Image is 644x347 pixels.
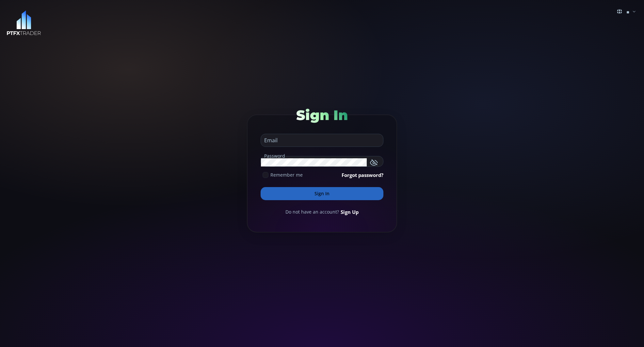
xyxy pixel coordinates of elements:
a: Forgot password? [342,171,383,179]
span: Remember me [270,171,303,178]
span: Sign In [296,107,348,124]
a: Sign Up [341,208,359,216]
img: LOGO [7,10,41,36]
div: Do not have an account? [261,208,383,216]
button: Sign In [261,187,383,200]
